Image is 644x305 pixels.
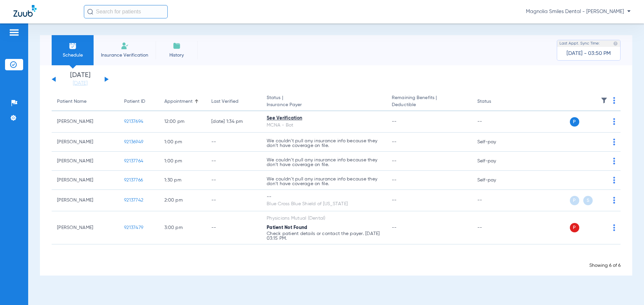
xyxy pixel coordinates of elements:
[206,133,261,152] td: --
[60,80,100,87] a: [DATE]
[9,28,19,36] img: hamburger-icon
[206,152,261,171] td: --
[567,50,611,57] span: [DATE] - 03:50 PM
[472,190,517,211] td: --
[206,211,261,244] td: --
[159,133,206,152] td: 1:00 PM
[159,211,206,244] td: 3:00 PM
[159,111,206,133] td: 12:00 PM
[613,224,615,231] img: group-dot-blue.svg
[211,98,238,105] div: Last Verified
[69,42,77,50] img: Schedule
[206,111,261,133] td: [DATE] 1:34 PM
[267,115,381,122] div: See Verification
[267,122,381,129] div: MCNA - Bot
[159,190,206,211] td: 2:00 PM
[161,52,193,59] span: History
[570,196,579,205] span: P
[173,42,181,50] img: History
[613,97,615,104] img: group-dot-blue.svg
[472,152,517,171] td: Self-pay
[472,211,517,244] td: --
[559,40,600,47] span: Last Appt. Sync Time:
[472,171,517,190] td: Self-pay
[392,159,397,163] span: --
[124,159,143,163] span: 92137764
[589,263,621,268] span: Showing 6 of 6
[57,98,113,105] div: Patient Name
[57,98,87,105] div: Patient Name
[267,201,381,208] div: Blue Cross Blue Shield of [US_STATE]
[57,52,89,59] span: Schedule
[52,190,119,211] td: [PERSON_NAME]
[392,178,397,182] span: --
[52,111,119,133] td: [PERSON_NAME]
[267,215,381,222] div: Physicians Mutual (Dental)
[87,9,93,15] img: Search Icon
[526,8,631,15] span: Magnolia Smiles Dental - [PERSON_NAME]
[124,98,145,105] div: Patient ID
[386,92,472,111] th: Remaining Benefits |
[610,273,644,305] iframe: Chat Widget
[267,225,307,230] span: Patient Not Found
[52,152,119,171] td: [PERSON_NAME]
[52,133,119,152] td: [PERSON_NAME]
[99,52,151,59] span: Insurance Verification
[211,98,256,105] div: Last Verified
[392,140,397,144] span: --
[261,92,386,111] th: Status |
[124,178,143,182] span: 92137766
[570,223,579,232] span: P
[267,231,381,241] p: Check patient details or contact the payer. [DATE] 03:15 PM.
[392,225,397,230] span: --
[164,98,201,105] div: Appointment
[583,196,593,205] span: S
[124,198,143,203] span: 92137742
[124,119,143,124] span: 92137694
[613,139,615,145] img: group-dot-blue.svg
[13,5,37,17] img: Zuub Logo
[267,158,381,167] p: We couldn’t pull any insurance info because they don’t have coverage on file.
[472,92,517,111] th: Status
[124,140,143,144] span: 92136949
[84,5,168,18] input: Search for patients
[392,198,397,203] span: --
[392,101,466,108] span: Deductible
[121,42,129,50] img: Manual Insurance Verification
[613,118,615,125] img: group-dot-blue.svg
[472,133,517,152] td: Self-pay
[267,101,381,108] span: Insurance Payer
[472,111,517,133] td: --
[159,152,206,171] td: 1:00 PM
[613,197,615,204] img: group-dot-blue.svg
[159,171,206,190] td: 1:30 PM
[124,225,143,230] span: 92137479
[52,211,119,244] td: [PERSON_NAME]
[52,171,119,190] td: [PERSON_NAME]
[570,117,579,127] span: P
[267,177,381,186] p: We couldn’t pull any insurance info because they don’t have coverage on file.
[601,97,607,104] img: filter.svg
[613,177,615,183] img: group-dot-blue.svg
[60,72,100,87] li: [DATE]
[124,98,154,105] div: Patient ID
[392,119,397,124] span: --
[613,158,615,164] img: group-dot-blue.svg
[206,171,261,190] td: --
[164,98,193,105] div: Appointment
[206,190,261,211] td: --
[267,194,381,201] div: --
[613,41,618,46] img: last sync help info
[267,139,381,148] p: We couldn’t pull any insurance info because they don’t have coverage on file.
